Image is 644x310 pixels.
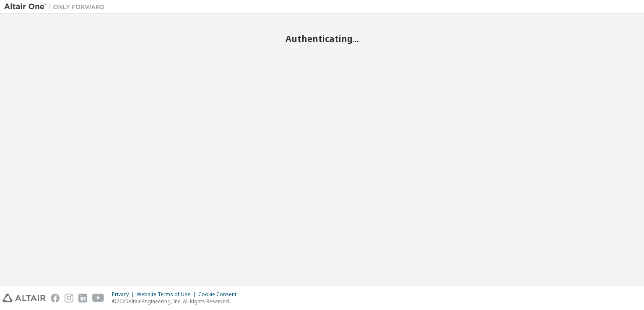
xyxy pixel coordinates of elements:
[4,33,640,44] h2: Authenticating...
[92,294,104,302] img: youtube.svg
[4,3,109,11] img: Altair One
[3,294,46,302] img: altair_logo.svg
[51,294,60,302] img: facebook.svg
[112,291,137,298] div: Privacy
[78,294,87,302] img: linkedin.svg
[137,291,198,298] div: Website Terms of Use
[198,291,241,298] div: Cookie Consent
[112,298,241,305] p: © 2025 Altair Engineering, Inc. All Rights Reserved.
[65,294,73,302] img: instagram.svg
